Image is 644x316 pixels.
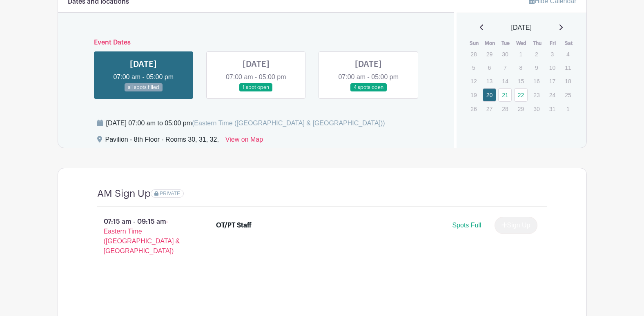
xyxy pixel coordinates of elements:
div: [DATE] 07:00 am to 05:00 pm [106,118,385,128]
p: 30 [530,102,543,115]
p: 1 [514,48,528,60]
th: Tue [498,39,514,47]
p: 24 [546,89,559,101]
p: 13 [483,75,496,87]
p: 12 [467,75,480,87]
p: 23 [530,89,543,101]
h4: AM Sign Up [97,188,151,200]
p: 14 [498,75,512,87]
th: Sun [466,39,482,47]
p: 27 [483,102,496,115]
p: 15 [514,75,528,87]
p: 8 [514,61,528,74]
span: - Eastern Time ([GEOGRAPHIC_DATA] & [GEOGRAPHIC_DATA]) [104,218,180,254]
p: 19 [467,89,480,101]
span: PRIVATE [160,191,180,196]
p: 1 [561,102,575,115]
p: 6 [483,61,496,74]
span: [DATE] [511,23,532,33]
th: Thu [529,39,545,47]
span: (Eastern Time ([GEOGRAPHIC_DATA] & [GEOGRAPHIC_DATA])) [192,120,385,127]
div: Pavilion - 8th Floor - Rooms 30, 31, 32, [105,135,219,148]
span: Spots Full [452,222,481,229]
a: 20 [483,88,496,102]
p: 4 [561,48,575,60]
p: 16 [530,75,543,87]
th: Mon [482,39,498,47]
p: 17 [546,75,559,87]
a: 22 [514,88,528,102]
p: 26 [467,102,480,115]
p: 28 [467,48,480,60]
div: OT/PT Staff [216,220,252,230]
th: Sat [561,39,577,47]
p: 31 [546,102,559,115]
p: 2 [530,48,543,60]
p: 5 [467,61,480,74]
a: 21 [498,88,512,102]
p: 18 [561,75,575,87]
th: Fri [545,39,561,47]
p: 11 [561,61,575,74]
th: Wed [514,39,530,47]
p: 30 [498,48,512,60]
p: 28 [498,102,512,115]
p: 3 [546,48,559,60]
a: View on Map [225,135,263,148]
p: 7 [498,61,512,74]
p: 07:15 am - 09:15 am [84,214,203,259]
p: 29 [514,102,528,115]
h6: Event Dates [87,39,425,47]
p: 25 [561,89,575,101]
p: 9 [530,61,543,74]
p: 29 [483,48,496,60]
p: 10 [546,61,559,74]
